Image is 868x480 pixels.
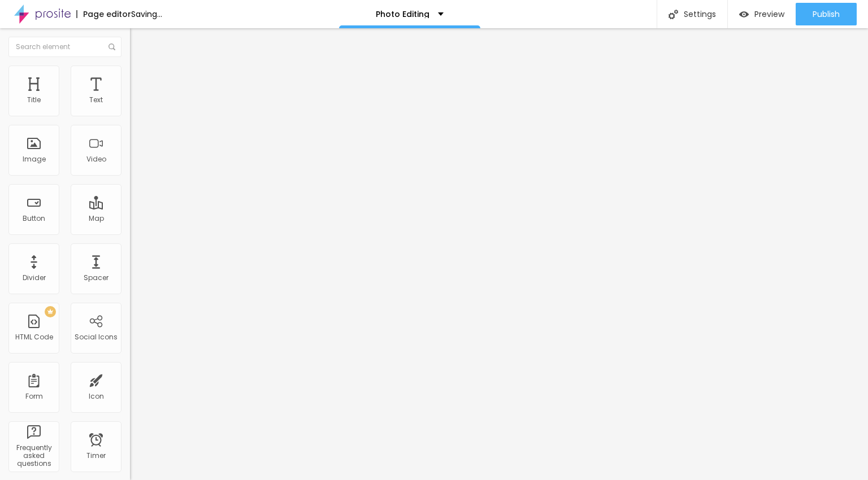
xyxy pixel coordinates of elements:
div: Social Icons [75,333,118,341]
span: Publish [813,10,840,19]
img: view-1.svg [739,10,749,19]
div: Icon [89,392,104,400]
div: Image [23,155,46,163]
div: Timer [86,452,106,460]
div: HTML Code [15,333,53,341]
div: Form [25,392,43,400]
div: Page editor [76,10,131,18]
div: Map [89,215,104,222]
div: Divider [23,274,46,282]
div: Text [89,96,103,104]
div: Title [27,96,41,104]
div: Button [23,215,45,222]
img: Icone [108,43,115,50]
img: Icone [669,10,678,19]
button: Publish [796,3,857,25]
span: Preview [754,10,784,19]
button: Preview [728,3,796,25]
div: Saving... [131,10,162,18]
div: Spacer [84,274,108,282]
div: Video [86,155,106,163]
input: Search element [8,37,121,57]
div: Frequently asked questions [11,444,56,468]
p: Photo Editing [376,10,429,18]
